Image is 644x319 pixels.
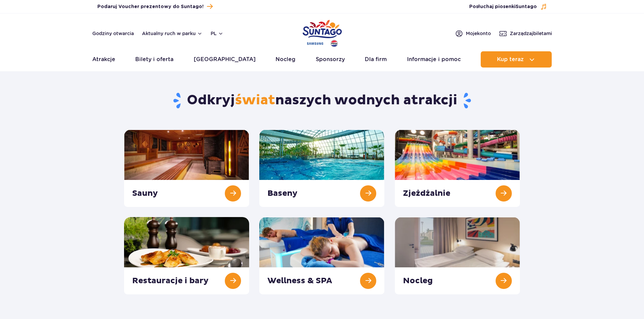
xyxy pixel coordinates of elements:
span: Kup teraz [497,56,524,62]
a: Godziny otwarcia [92,30,134,37]
span: Moje konto [466,30,491,37]
h1: Odkryj naszych wodnych atrakcji [124,92,520,109]
a: Dla firm [365,51,387,68]
span: Zarządzaj biletami [510,30,552,37]
span: Suntago [516,4,537,9]
button: Kup teraz [481,51,552,68]
span: Podaruj Voucher prezentowy do Suntago! [97,3,204,10]
a: Sponsorzy [316,51,345,68]
button: pl [211,30,223,37]
a: Atrakcje [92,51,115,68]
a: Informacje i pomoc [407,51,461,68]
a: Nocleg [276,51,295,68]
a: Bilety i oferta [135,51,173,68]
a: [GEOGRAPHIC_DATA] [194,51,256,68]
button: Aktualny ruch w parku [142,31,202,36]
a: Podaruj Voucher prezentowy do Suntago! [97,2,213,11]
a: Mojekonto [455,29,491,37]
span: Posłuchaj piosenki [469,3,537,10]
a: Zarządzajbiletami [499,29,552,37]
span: świat [235,92,275,109]
a: Park of Poland [303,17,342,48]
button: Posłuchaj piosenkiSuntago [469,3,547,10]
